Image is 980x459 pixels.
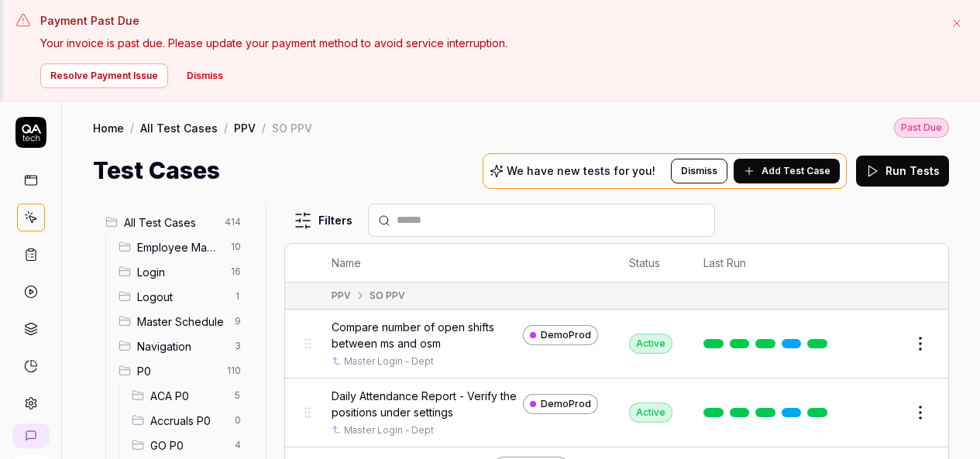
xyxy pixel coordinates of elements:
[284,205,362,236] button: Filters
[140,120,218,135] a: All Test Cases
[150,437,225,454] span: GO P0
[112,284,253,309] div: Drag to reorderLogout1
[523,394,598,414] a: DemoProd
[894,117,949,138] button: Past Due
[40,63,168,88] button: Resolve Payment Issue
[126,408,253,433] div: Drag to reorderAccruals P00
[150,413,225,429] span: Accruals P0
[272,120,312,135] div: SO PPV
[177,63,232,88] button: Dismiss
[762,164,830,178] span: Add Test Case
[285,379,948,447] tr: Daily Attendance Report - Verify the positions under settingsDemoProdMaster Login - DeptActive
[229,312,247,331] span: 9
[332,388,517,420] span: Daily Attendance Report - Verify the positions under settings
[229,287,247,306] span: 1
[130,120,134,135] div: /
[541,328,591,342] span: DemoProd
[285,310,948,379] tr: Compare number of open shifts between ms and osmDemoProdMaster Login - DeptActive
[137,289,225,305] span: Logout
[229,411,247,430] span: 0
[344,355,434,368] a: Master Login - Dept
[137,313,225,330] span: Master Schedule
[856,156,949,187] button: Run Tests
[112,358,253,383] div: Drag to reorderP0110
[93,120,124,135] a: Home
[137,338,225,355] span: Navigation
[150,388,225,404] span: ACA P0
[507,166,655,176] p: We have new tests for you!
[332,319,517,351] span: Compare number of open shifts between ms and osm
[225,262,247,281] span: 16
[229,386,247,405] span: 5
[234,120,256,135] a: PPV
[523,325,598,345] a: DemoProd
[229,337,247,355] span: 3
[112,309,253,334] div: Drag to reorderMaster Schedule9
[671,159,727,183] button: Dismiss
[332,289,351,303] div: PPV
[894,118,949,138] div: Past Due
[229,436,247,454] span: 4
[221,361,247,380] span: 110
[93,153,220,188] h1: Test Cases
[40,12,937,29] h3: Payment Past Due
[629,402,672,423] div: Active
[316,244,614,283] th: Name
[629,334,672,354] div: Active
[137,239,222,255] span: Employee Management
[137,363,218,379] span: P0
[126,383,253,408] div: Drag to reorderACA P05
[734,159,840,183] button: Add Test Case
[344,423,434,437] a: Master Login - Dept
[137,264,222,280] span: Login
[12,423,50,448] a: New conversation
[688,244,849,283] th: Last Run
[112,235,253,259] div: Drag to reorderEmployee Management10
[40,35,937,51] p: Your invoice is past due. Please update your payment method to avoid service interruption.
[370,289,405,303] div: SO PPV
[541,397,591,411] span: DemoProd
[225,238,247,256] span: 10
[262,120,266,135] div: /
[614,244,688,283] th: Status
[112,334,253,358] div: Drag to reorderNavigation3
[224,120,228,135] div: /
[112,259,253,284] div: Drag to reorderLogin16
[124,214,215,231] span: All Test Cases
[218,213,247,231] span: 414
[126,433,253,457] div: Drag to reorderGO P04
